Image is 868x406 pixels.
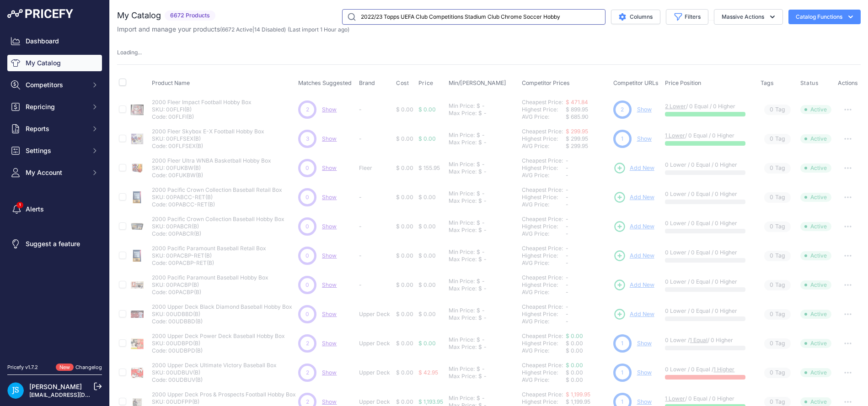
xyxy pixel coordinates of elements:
[478,285,482,292] div: $
[770,222,773,231] span: 0
[522,99,563,105] a: Cheapest Price:
[152,142,264,150] p: Code: 00FLFSEX(B)
[480,219,485,227] div: -
[566,106,588,113] span: $ 899.95
[359,340,392,347] p: Upper Deck
[152,303,292,311] p: 2000 Upper Deck Black Diamond Baseball Hobby Box
[449,102,475,110] div: Min Price:
[418,311,436,317] span: $ 0.00
[522,223,566,230] div: Highest Price:
[322,223,337,230] span: Show
[478,256,482,263] div: $
[152,216,284,223] p: 2000 Pacific Crown Collection Baseball Hobby Box
[477,307,480,314] div: $
[306,105,309,114] span: 2
[449,227,477,234] div: Max Price:
[165,11,215,21] span: 6672 Products
[152,281,268,289] p: SKU: 00PACBP(B)
[566,318,568,325] span: -
[152,186,282,194] p: 2000 Pacific Crown Collection Baseball Retail Box
[152,245,266,252] p: 2000 Pacific Paramount Baseball Retail Box
[7,236,102,252] a: Suggest a feature
[522,201,566,208] div: AVG Price:
[522,79,570,86] span: Competitor Prices
[306,339,309,348] span: 2
[305,222,309,231] span: 0
[665,249,751,256] p: 0 Lower / 0 Equal / 0 Higher
[152,113,252,121] p: Code: 00FLFI(B)
[522,318,566,325] div: AVG Price:
[637,398,652,405] a: Show
[152,99,252,106] p: 2000 Fleer Impact Football Hobby Box
[396,79,409,87] span: Cost
[800,79,819,87] span: Status
[305,164,309,172] span: 0
[449,336,475,343] div: Min Price:
[418,194,436,200] span: $ 0.00
[478,197,482,205] div: $
[117,25,349,34] p: Import and manage your products
[477,278,480,285] div: $
[7,164,102,181] button: My Account
[630,310,654,319] span: Add New
[449,161,475,168] div: Min Price:
[152,135,264,142] p: SKU: 00FLFSEX(B)
[665,190,751,198] p: 0 Lower / 0 Equal / 0 Higher
[788,10,861,24] button: Catalog Functions
[566,259,568,266] span: -
[478,227,482,234] div: $
[566,245,568,252] span: -
[418,79,435,87] button: Price
[770,339,773,348] span: 0
[152,157,271,164] p: 2000 Fleer Ultra WNBA Basketball Hobby Box
[322,369,337,376] a: Show
[477,336,480,343] div: $
[322,194,337,200] a: Show
[621,105,624,114] span: 2
[611,10,660,24] button: Columns
[26,102,86,111] span: Repricing
[522,164,566,172] div: Highest Price:
[621,135,623,143] span: 1
[522,281,566,289] div: Highest Price:
[482,110,487,117] div: -
[800,79,820,87] button: Status
[566,362,583,369] a: $ 0.00
[359,164,392,172] p: Fleer
[800,163,831,173] span: Active
[117,9,161,22] h2: My Catalog
[613,279,654,291] a: Add New
[152,318,292,325] p: Code: 00UDBBD(B)
[566,113,610,121] div: $ 685.90
[665,220,751,227] p: 0 Lower / 0 Equal / 0 Higher
[152,223,284,230] p: SKU: 00PABCR(B)
[613,162,654,174] a: Add New
[322,135,337,142] span: Show
[522,172,566,179] div: AVG Price:
[359,311,392,318] p: Upper Deck
[566,216,568,222] span: -
[482,256,487,263] div: -
[359,79,375,86] span: Brand
[522,311,566,318] div: Highest Price:
[637,369,652,376] a: Show
[480,102,485,110] div: -
[522,391,563,398] a: Cheapest Price:
[482,285,487,292] div: -
[449,278,475,285] div: Min Price:
[665,132,685,139] a: 1 Lower
[359,194,392,201] p: -
[637,106,652,113] a: Show
[770,193,773,202] span: 0
[566,230,568,237] span: -
[666,9,708,25] button: Filters
[637,340,652,347] a: Show
[522,128,563,135] a: Cheapest Price:
[764,105,791,115] span: Tag
[138,49,142,56] span: ...
[566,172,568,179] span: -
[522,135,566,142] div: Highest Price:
[322,340,337,347] span: Show
[7,33,102,49] a: Dashboard
[322,252,337,259] span: Show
